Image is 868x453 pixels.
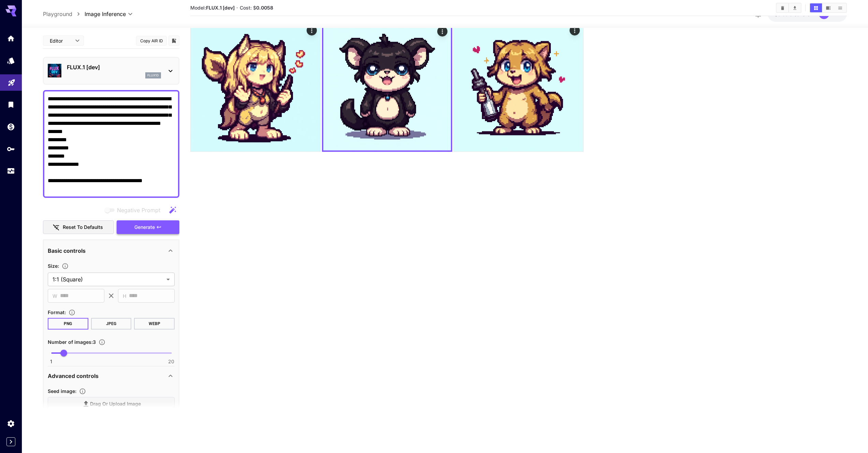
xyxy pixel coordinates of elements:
[48,243,175,259] div: Basic controls
[43,10,72,18] a: Playground
[48,372,99,380] p: Advanced controls
[790,11,813,17] span: credits left
[48,318,88,330] button: PNG
[454,22,583,151] img: P4YomYz3XxAnAAAAAElFTkSuQmCC
[323,23,451,150] img: h9O0IL0jhhc+wAAAABJRU5ErkJggg==
[48,339,96,345] span: Number of images : 3
[775,11,790,17] span: $0.00
[7,122,15,131] div: Wallet
[48,309,66,315] span: Format :
[43,10,85,18] nav: breadcrumb
[236,4,238,12] p: ·
[240,5,273,11] span: Cost: $
[307,25,317,35] div: Actions
[117,220,179,234] button: Generate
[206,5,235,11] b: FLUX.1 [dev]
[7,419,15,428] div: Settings
[8,76,16,85] div: Playground
[789,3,801,12] button: Download All
[834,3,846,12] button: Show media in list view
[809,3,847,13] div: Show media in grid viewShow media in video viewShow media in list view
[437,26,447,36] div: Actions
[59,263,71,269] button: Adjust the dimensions of the generated image by specifying its width and height in pixels, or sel...
[103,206,166,214] span: Negative prompts are not compatible with the selected model.
[43,220,114,234] button: Reset to defaults
[96,339,108,346] button: Specify how many images to generate in a single request. Each image generation will be charged se...
[777,3,789,12] button: Clear All
[7,56,15,65] div: Models
[85,10,126,18] span: Image Inference
[168,358,174,365] span: 20
[134,318,175,330] button: WEBP
[147,73,159,78] p: flux1d
[190,5,235,11] span: Model:
[50,37,71,44] span: Editor
[822,3,834,12] button: Show media in video view
[67,63,161,71] p: FLUX.1 [dev]
[776,3,801,13] div: Clear AllDownload All
[50,358,52,365] span: 1
[117,206,160,214] span: Negative Prompt
[7,34,15,43] div: Home
[191,22,320,151] img: 71fwG4lZ59q4lmGwAAAABJRU5ErkJggg==
[76,388,89,395] button: Upload a reference image to guide the result. This is needed for Image-to-Image or Inpainting. Su...
[48,263,59,269] span: Size :
[123,292,126,300] span: H
[7,167,15,175] div: Usage
[136,36,167,46] button: Copy AIR ID
[53,275,164,283] span: 1:1 (Square)
[66,309,78,316] button: Choose the file format for the output image.
[7,145,15,153] div: API Keys
[91,318,132,330] button: JPEG
[48,368,175,384] div: Advanced controls
[48,60,175,81] div: FLUX.1 [dev]flux1d
[171,36,177,45] button: Add to library
[134,223,155,232] span: Generate
[48,247,86,255] p: Basic controls
[256,5,273,11] b: 0.0058
[48,388,76,394] span: Seed image :
[53,292,57,300] span: W
[7,100,15,109] div: Library
[810,3,822,12] button: Show media in grid view
[6,437,15,446] button: Expand sidebar
[570,25,580,35] div: Actions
